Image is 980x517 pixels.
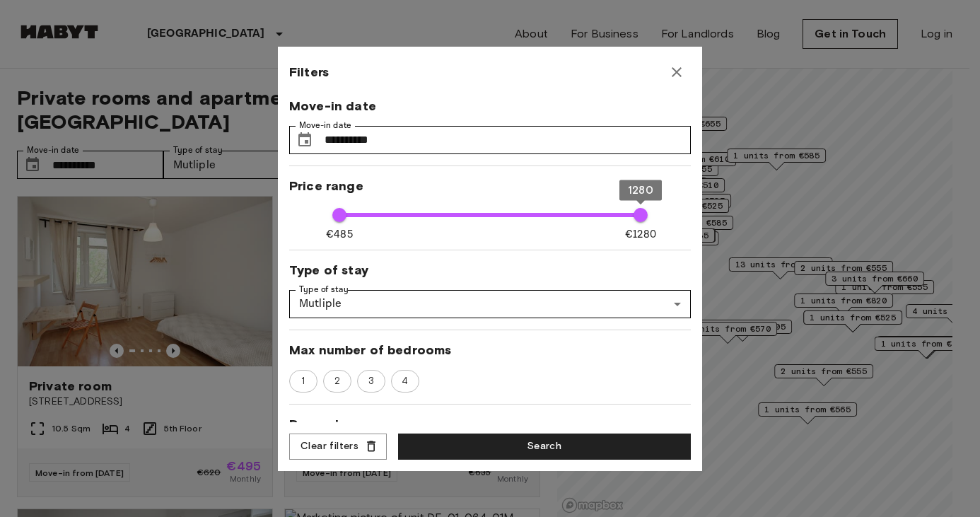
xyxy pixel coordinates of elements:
[625,227,656,242] span: €1280
[299,284,349,296] label: Type of stay
[289,416,691,433] span: Room size
[398,434,691,460] button: Search
[289,178,691,194] span: Price range
[289,290,691,318] div: Mutliple
[326,227,353,242] span: €485
[289,370,317,393] div: 1
[394,374,416,388] span: 4
[289,64,329,81] span: Filters
[289,262,691,279] span: Type of stay
[299,120,351,132] label: Move-in date
[628,183,653,196] span: 1280
[361,374,382,388] span: 3
[291,126,319,154] button: Choose date, selected date is 30 Aug 2025
[289,434,387,460] button: Clear filters
[327,374,348,388] span: 2
[323,370,351,393] div: 2
[293,374,313,388] span: 1
[289,342,691,359] span: Max number of bedrooms
[391,370,419,393] div: 4
[357,370,385,393] div: 3
[289,98,691,115] span: Move-in date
